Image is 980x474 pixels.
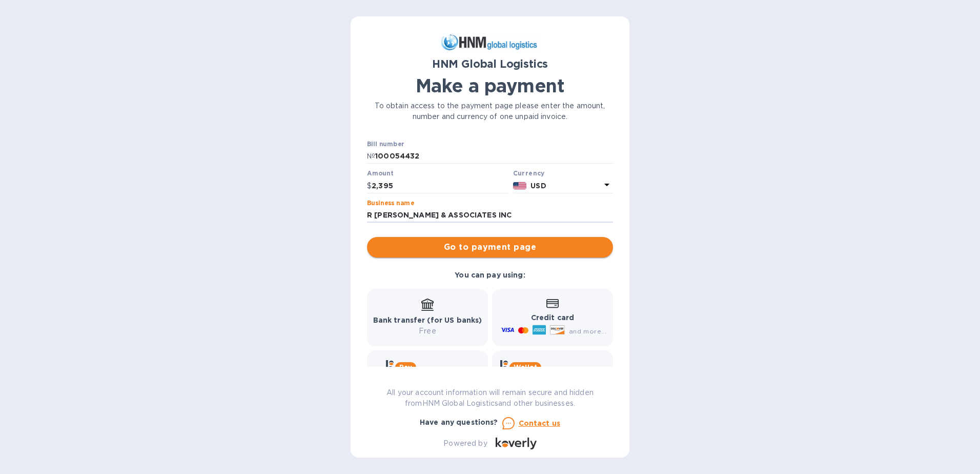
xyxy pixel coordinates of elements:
p: To obtain access to the payment page please enter the amount, number and currency of one unpaid i... [367,101,613,122]
input: Enter business name [367,208,613,223]
p: Free [373,326,482,337]
span: Go to payment page [375,241,605,253]
b: Wallet [514,363,537,371]
b: Currency [513,169,545,177]
label: Bill number [367,141,404,147]
b: You can pay using: [455,271,525,279]
p: All your account information will remain secure and hidden from HNM Global Logistics and other bu... [367,387,613,409]
button: Go to payment page [367,237,613,258]
img: USD [513,182,527,189]
input: Enter bill number [375,149,613,164]
span: and more... [569,327,606,335]
b: Credit card [531,313,574,322]
p: № [367,151,375,162]
label: Amount [367,171,393,177]
b: Bank transfer (for US banks) [373,316,482,324]
label: Business name [367,200,414,206]
b: Pay [399,363,412,371]
b: Have any questions? [420,418,498,426]
p: $ [367,181,372,191]
b: HNM Global Logistics [432,57,548,70]
input: 0.00 [372,178,509,193]
h1: Make a payment [367,75,613,96]
b: USD [530,182,546,190]
p: Powered by [443,438,487,449]
u: Contact us [519,419,561,427]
